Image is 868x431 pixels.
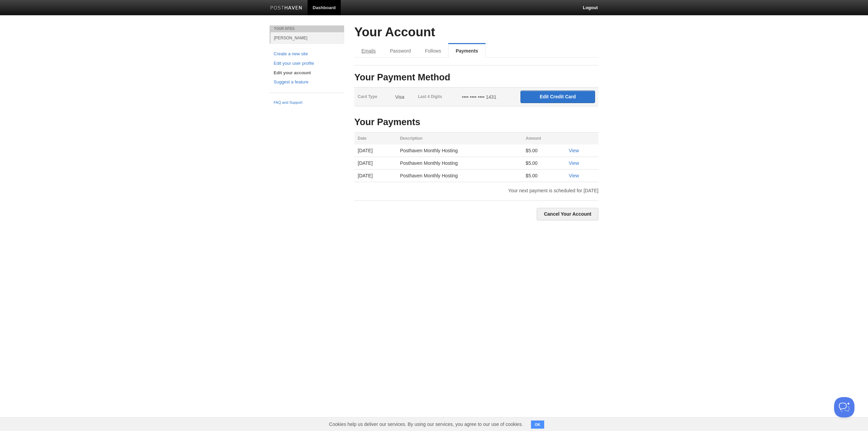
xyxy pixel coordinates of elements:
td: Posthaven Monthly Hosting [397,170,522,182]
td: [DATE] [354,144,397,157]
button: OK [531,420,544,429]
span: Cookies help us deliver our services. By using our services, you agree to our use of cookies. [322,417,530,431]
a: Suggest a feature [274,79,340,86]
td: $5.00 [522,170,565,182]
th: Amount [522,133,565,145]
li: Your Sites [270,25,344,32]
th: Description [397,133,522,145]
td: $5.00 [522,157,565,170]
a: Emails [354,44,383,58]
a: Create a new site [274,51,340,58]
a: View [569,173,579,178]
a: [PERSON_NAME] [271,32,344,43]
h2: Your Account [354,25,598,39]
a: View [569,148,579,153]
a: Edit your account [274,70,340,77]
th: Last 4 Digits [414,87,458,106]
td: [DATE] [354,157,397,170]
td: Posthaven Monthly Hosting [397,144,522,157]
input: Edit Credit Card [520,91,595,103]
a: Edit your user profile [274,60,340,67]
div: Your next payment is scheduled for [DATE] [349,188,604,193]
td: •••• •••• •••• 1431 [458,87,517,106]
td: $5.00 [522,144,565,157]
td: [DATE] [354,170,397,182]
a: View [569,160,579,166]
h3: Your Payments [354,117,598,128]
th: Card Type [354,87,392,106]
a: Payments [448,44,486,58]
a: Cancel Your Account [537,208,598,220]
h3: Your Payment Method [354,73,598,83]
iframe: Help Scout Beacon - Open [834,397,854,417]
a: Follows [418,44,448,58]
a: FAQ and Support [274,100,340,106]
td: Visa [392,87,415,106]
td: Posthaven Monthly Hosting [397,157,522,170]
img: Posthaven-bar [270,6,302,11]
a: Password [383,44,418,58]
th: Date [354,133,397,145]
